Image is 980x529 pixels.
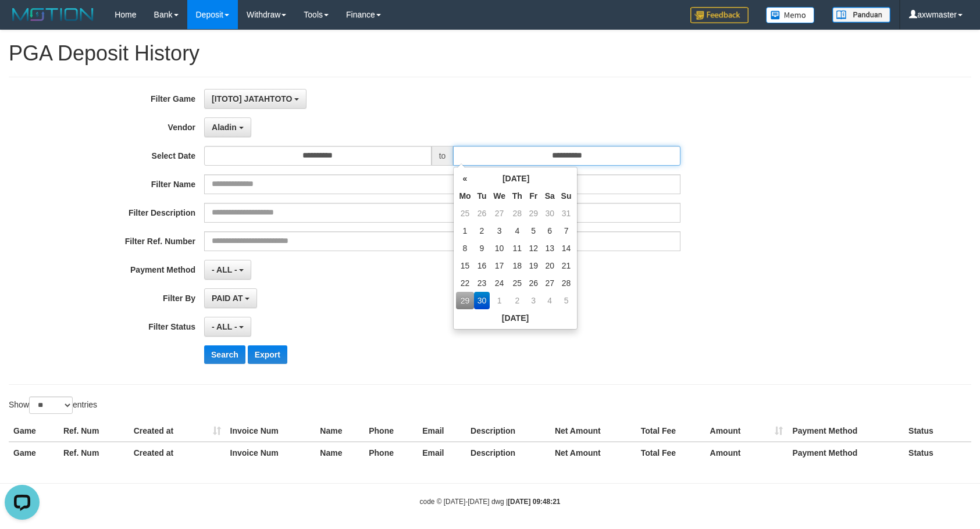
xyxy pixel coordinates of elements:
td: 19 [526,257,541,274]
button: Export [248,345,287,364]
td: 27 [490,205,509,222]
small: code © [DATE]-[DATE] dwg | [420,498,561,506]
td: 30 [474,292,490,309]
td: 27 [541,274,558,292]
th: We [490,187,509,205]
span: to [432,146,454,166]
td: 26 [526,274,541,292]
td: 2 [509,292,526,309]
th: [DATE] [474,170,558,187]
th: Sa [541,187,558,205]
th: Email [418,442,466,463]
td: 15 [456,257,473,274]
td: 14 [558,240,575,257]
th: Email [418,420,466,442]
td: 1 [456,222,473,240]
td: 4 [509,222,526,240]
span: [ITOTO] JATAHTOTO [212,94,292,103]
th: Phone [364,420,418,442]
td: 24 [490,274,509,292]
td: 10 [490,240,509,257]
th: Game [9,420,59,442]
td: 18 [509,257,526,274]
select: Showentries [29,396,73,414]
td: 16 [474,257,490,274]
label: Show entries [9,396,97,414]
img: Feedback.jpg [690,7,749,23]
td: 13 [541,240,558,257]
span: Aladin [212,123,237,132]
td: 21 [558,257,575,274]
th: Created at [129,420,226,442]
td: 17 [490,257,509,274]
img: MOTION_logo.png [9,6,97,23]
span: - ALL - [212,322,237,331]
th: Name [315,442,364,463]
th: Amount [705,442,788,463]
span: - ALL - [212,265,237,274]
td: 3 [490,222,509,240]
th: Status [904,442,971,463]
td: 31 [558,205,575,222]
td: 6 [541,222,558,240]
img: Button%20Memo.svg [766,7,815,23]
button: Open LiveChat chat widget [5,5,40,40]
th: Name [315,420,364,442]
td: 28 [558,274,575,292]
td: 23 [474,274,490,292]
td: 28 [509,205,526,222]
td: 26 [474,205,490,222]
td: 20 [541,257,558,274]
button: [ITOTO] JATAHTOTO [204,89,307,109]
th: Th [509,187,526,205]
td: 4 [541,292,558,309]
th: Ref. Num [59,442,129,463]
th: Ref. Num [59,420,129,442]
th: Invoice Num [226,420,316,442]
td: 25 [456,205,473,222]
th: Amount [705,420,788,442]
th: Net Amount [550,442,636,463]
th: Payment Method [787,442,904,463]
td: 29 [456,292,473,309]
th: Mo [456,187,473,205]
td: 5 [558,292,575,309]
th: Payment Method [787,420,904,442]
img: panduan.png [832,7,890,23]
td: 25 [509,274,526,292]
td: 7 [558,222,575,240]
td: 12 [526,240,541,257]
th: Phone [364,442,418,463]
td: 9 [474,240,490,257]
td: 2 [474,222,490,240]
th: Tu [474,187,490,205]
button: Aladin [204,117,251,137]
strong: [DATE] 09:48:21 [508,498,560,506]
th: Total Fee [636,442,705,463]
th: Invoice Num [226,442,316,463]
td: 8 [456,240,473,257]
td: 29 [526,205,541,222]
button: Search [204,345,245,364]
button: - ALL - [204,317,251,337]
th: [DATE] [456,309,574,327]
th: Net Amount [550,420,636,442]
td: 30 [541,205,558,222]
span: PAID AT [212,294,243,303]
th: Game [9,442,59,463]
button: - ALL - [204,260,251,280]
th: Fr [526,187,541,205]
th: Description [466,442,550,463]
th: « [456,170,473,187]
td: 11 [509,240,526,257]
th: Created at [129,442,226,463]
td: 1 [490,292,509,309]
button: PAID AT [204,288,257,308]
th: Status [904,420,971,442]
td: 5 [526,222,541,240]
td: 3 [526,292,541,309]
h1: PGA Deposit History [9,42,971,65]
th: Description [466,420,550,442]
th: Total Fee [636,420,705,442]
th: Su [558,187,575,205]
